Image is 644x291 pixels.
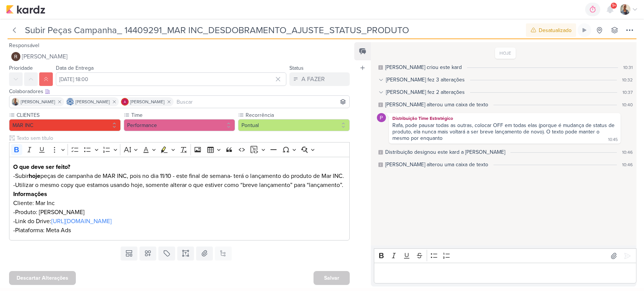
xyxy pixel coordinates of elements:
button: A FAZER [289,72,350,86]
div: Colaboradores [9,87,350,95]
input: Kard Sem Título [23,23,524,37]
img: Iara Santos [620,4,630,15]
span: [PERSON_NAME] [130,98,164,105]
div: 10:37 [622,89,633,96]
input: Select a date [56,72,286,86]
input: Buscar [175,97,348,106]
div: Este log é visível à todos no kard [378,150,383,155]
button: Desatualizado [526,23,576,37]
img: kardz.app [6,5,45,14]
label: Responsável [9,42,39,49]
div: Editor editing area: main [374,263,636,283]
span: [PERSON_NAME] [21,98,55,105]
div: Este log é visível à todos no kard [378,103,383,107]
p: -Produto: [PERSON_NAME] [13,208,346,217]
div: Rafa, pode pausar todas as outras, colocar OFF em todas elas (porque é mudança de status de produ... [392,122,616,141]
label: Prioridade [9,65,33,71]
div: Ligar relógio [581,27,587,33]
button: MAR INC [9,119,121,131]
strong: O que deve ser feito? [13,163,70,171]
div: Distribuição designou este kard a Rafael [385,148,505,156]
p: -Link do Drive: [13,217,346,226]
a: [URL][DOMAIN_NAME] [51,217,112,225]
label: Data de Entrega [56,65,94,71]
img: Rafael Dornelles [11,52,20,61]
div: Editor toolbar [9,142,350,157]
div: [PERSON_NAME] fez 3 alterações [386,76,465,84]
div: Isabella criou este kard [385,63,462,71]
div: Desatualizado [539,26,572,34]
span: [PERSON_NAME] [22,52,68,61]
label: Recorrência [245,111,350,119]
img: Alessandra Gomes [121,98,129,106]
strong: hoje [29,172,40,180]
div: Editor editing area: main [9,157,350,241]
label: Status [289,65,304,71]
div: 10:32 [622,77,633,83]
span: 9+ [612,3,616,9]
button: Pontual [238,119,350,131]
div: A FAZER [301,75,325,84]
div: Isabella alterou uma caixa de texto [385,161,488,168]
input: Texto sem título [15,134,350,142]
p: -Subir peças de campanha de MAR INC, pois no dia 11/10 - este final de semana- terá o lançamento ... [13,172,346,181]
button: Performance [124,119,235,131]
div: 10:31 [623,64,633,71]
label: Time [131,111,235,119]
div: Este log é visível à todos no kard [378,65,383,70]
strong: Informações [13,190,47,198]
div: Editor toolbar [374,248,636,263]
div: 10:46 [622,149,633,156]
img: Iara Santos [12,98,19,106]
img: Distribuição Time Estratégico [377,113,386,122]
span: [PERSON_NAME] [75,98,110,105]
p: -Utilizar o mesmo copy que estamos usando hoje, somente alterar o que estiver como “breve lançame... [13,181,346,190]
p: -Plataforma: Meta Ads [13,226,346,235]
div: 10:46 [622,161,633,168]
label: CLIENTES [16,111,121,119]
div: Este log é visível à todos no kard [378,162,383,167]
div: 10:45 [608,137,618,143]
div: [PERSON_NAME] fez 2 alterações [386,88,465,96]
button: [PERSON_NAME] [9,50,350,63]
div: Isabella alterou uma caixa de texto [385,101,488,109]
p: Cliente: Mar Inc [13,199,346,208]
div: Distribuição Time Estratégico [390,115,619,122]
img: Caroline Traven De Andrade [66,98,74,106]
div: 10:40 [622,101,633,108]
